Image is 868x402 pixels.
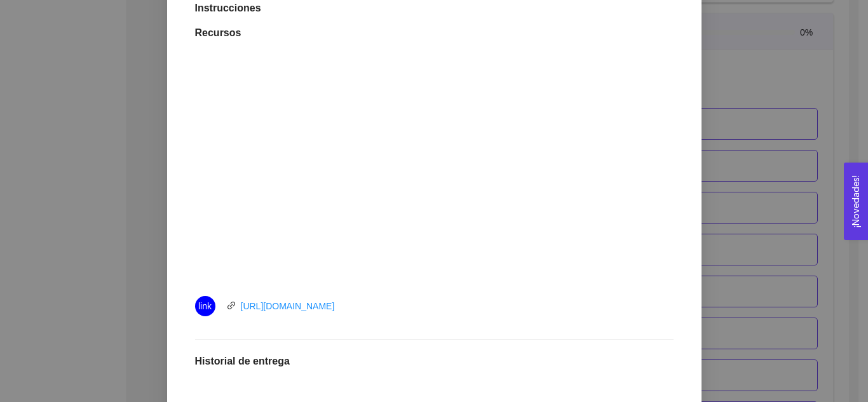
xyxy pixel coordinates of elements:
iframe: 08Alan Propuesta de Valor [231,55,637,283]
h1: Instrucciones [195,2,674,15]
h1: Recursos [195,27,674,39]
span: link [227,301,236,310]
span: link [198,296,212,316]
a: [URL][DOMAIN_NAME] [241,301,335,311]
h1: Historial de entrega [195,355,674,368]
button: Open Feedback Widget [844,163,868,240]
